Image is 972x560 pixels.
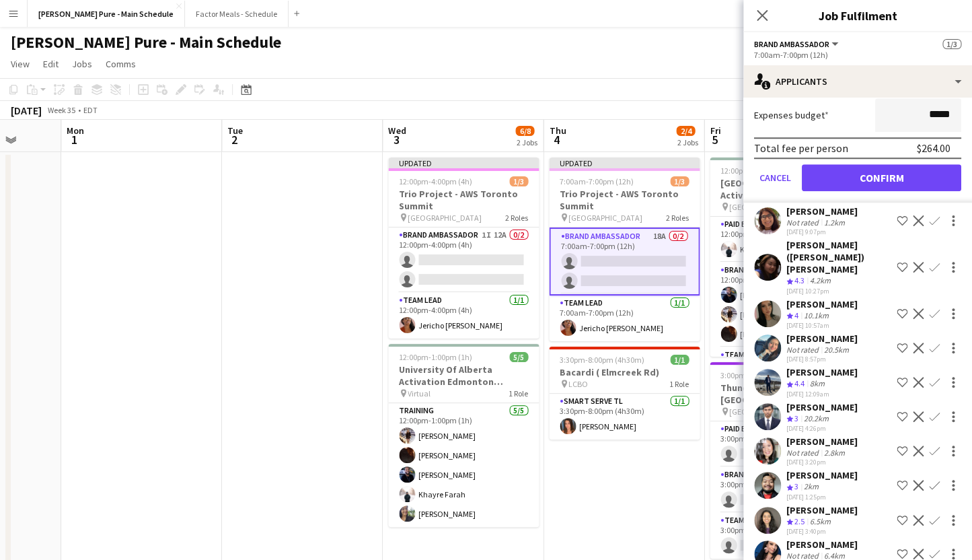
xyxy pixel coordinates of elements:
div: Updated [549,157,700,168]
span: Edit [43,58,59,70]
div: [PERSON_NAME] [786,298,858,310]
span: 5 [708,132,720,147]
span: Fri [710,125,720,137]
span: 1 [65,132,84,147]
div: [PERSON_NAME] [786,205,858,217]
span: 2 Roles [666,213,689,223]
div: [DATE] 10:57am [786,321,858,330]
span: 6/8 [515,126,534,136]
div: 8km [807,378,827,390]
span: 1/3 [942,39,961,49]
div: 2 Jobs [677,137,698,147]
div: [DATE] 3:40pm [786,527,858,536]
div: EDT [83,105,98,115]
div: $264.00 [917,141,950,155]
div: [PERSON_NAME] ([PERSON_NAME]) [PERSON_NAME] [786,239,891,275]
span: 4 [794,310,798,320]
span: [GEOGRAPHIC_DATA], [GEOGRAPHIC_DATA] [729,202,827,212]
div: 3:30pm-8:00pm (4h30m)1/1Bacardi ( Elmcreek Rd) LCBO1 RoleSmart Serve TL1/13:30pm-8:00pm (4h30m)[P... [549,347,700,440]
app-card-role: Brand Ambassador1I12A0/212:00pm-4:00pm (4h) [388,228,539,293]
h3: Trio Project - AWS Toronto Summit [388,188,539,212]
app-card-role: Brand Ambassador3/312:00pm-5:30pm (5h30m)[PERSON_NAME][PERSON_NAME][PERSON_NAME] [710,262,860,347]
h1: [PERSON_NAME] Pure - Main Schedule [11,32,281,53]
span: 3 [794,413,798,423]
span: 7:00am-7:00pm (12h) [560,176,634,186]
a: View [5,55,35,73]
div: 2.8km [821,448,848,458]
span: 12:00pm-4:00pm (4h) [399,176,472,186]
span: 12:00pm-1:00pm (1h) [399,352,472,362]
div: [DATE] 4:26pm [786,424,858,433]
span: 1/3 [670,176,689,186]
h3: ThunderFest Victoria, [GEOGRAPHIC_DATA] [710,382,860,406]
h3: Trio Project - AWS Toronto Summit [549,188,700,212]
div: 12:00pm-5:30pm (5h30m)5/5[GEOGRAPHIC_DATA] Activation [GEOGRAPHIC_DATA] [GEOGRAPHIC_DATA], [GEOGR... [710,157,860,357]
div: [PERSON_NAME] [786,366,858,378]
span: Jobs [72,58,92,70]
app-card-role: Team Lead0/13:00pm-7:00pm (4h) [710,513,860,559]
div: [DATE] 12:09am [786,390,858,398]
span: 3 [386,132,406,147]
label: Expenses budget [754,109,829,121]
app-job-card: Updated12:00pm-4:00pm (4h)1/3Trio Project - AWS Toronto Summit [GEOGRAPHIC_DATA]2 RolesBrand Amba... [388,157,539,339]
span: Brand Ambassador [754,39,829,49]
div: 10.1km [801,310,831,322]
h3: Bacardi ( Elmcreek Rd) [549,366,700,378]
div: [DATE] 8:57pm [786,355,858,363]
span: [GEOGRAPHIC_DATA] [408,213,482,223]
div: 4.2km [807,275,833,287]
div: 6.5km [807,516,833,528]
button: Factor Meals - Schedule [185,1,289,27]
app-card-role: Brand Ambassador18A0/27:00am-7:00pm (12h) [549,228,700,295]
span: 5/5 [509,352,528,362]
span: 1 Role [509,388,528,398]
div: [DATE] 10:27pm [786,287,891,295]
h3: [GEOGRAPHIC_DATA] Activation [GEOGRAPHIC_DATA] [710,177,860,201]
span: 2.5 [794,516,805,526]
span: 2 [225,132,243,147]
app-card-role: Training5/512:00pm-1:00pm (1h)[PERSON_NAME][PERSON_NAME][PERSON_NAME]Khayre Farah[PERSON_NAME] [388,403,539,527]
div: 12:00pm-1:00pm (1h)5/5University Of Alberta Activation Edmonton Training Virtual1 RoleTraining5/5... [388,344,539,527]
app-card-role: Paid Backup1A0/13:00pm-6:00pm (3h) [710,421,860,467]
span: Mon [67,125,84,137]
a: Jobs [67,55,98,73]
div: [PERSON_NAME] [786,332,858,345]
app-job-card: 3:00pm-7:00pm (4h)0/3ThunderFest Victoria, [GEOGRAPHIC_DATA] [GEOGRAPHIC_DATA]3 RolesPaid Backup1... [710,362,860,559]
span: 3:30pm-8:00pm (4h30m) [560,355,644,365]
span: Tue [227,125,243,137]
span: Wed [388,125,406,137]
span: 2 Roles [505,213,528,223]
div: [DATE] [11,104,42,117]
span: Comms [106,58,136,70]
span: 1/3 [509,176,528,186]
span: 4.4 [794,378,805,388]
div: Updated [388,157,539,168]
div: 2km [801,481,821,493]
app-card-role: Team Lead1/17:00am-7:00pm (12h)Jericho [PERSON_NAME] [549,295,700,341]
app-card-role: Team Lead1/1 [710,347,860,393]
span: View [11,58,30,70]
div: 7:00am-7:00pm (12h) [754,50,961,60]
div: [PERSON_NAME] [786,401,858,413]
h3: Job Fulfilment [743,7,972,24]
div: 20.2km [801,413,831,425]
button: Confirm [802,164,961,191]
span: Thu [549,125,566,137]
div: Total fee per person [754,141,848,155]
span: 4 [547,132,566,147]
div: Updated7:00am-7:00pm (12h)1/3Trio Project - AWS Toronto Summit [GEOGRAPHIC_DATA]2 RolesBrand Amba... [549,157,700,341]
div: [PERSON_NAME] [786,538,858,551]
div: Not rated [786,217,821,228]
span: [GEOGRAPHIC_DATA] [568,213,642,223]
div: 1.2km [821,217,848,228]
app-card-role: Team Lead1/112:00pm-4:00pm (4h)Jericho [PERSON_NAME] [388,293,539,339]
div: [DATE] 1:25pm [786,493,858,501]
span: 12:00pm-5:30pm (5h30m) [720,166,809,176]
span: Virtual [408,388,431,398]
span: 1/1 [670,355,689,365]
div: Not rated [786,345,821,355]
span: 3:00pm-7:00pm (4h) [720,370,790,380]
a: Edit [38,55,64,73]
